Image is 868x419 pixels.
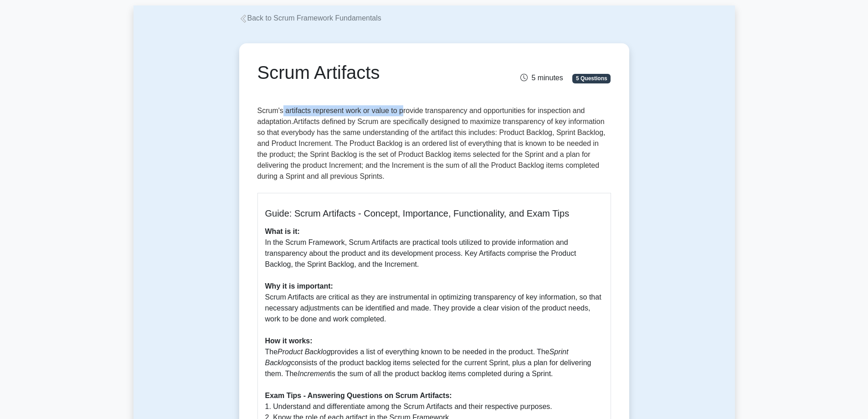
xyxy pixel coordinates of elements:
[239,14,381,22] a: Back to Scrum Framework Fundamentals
[298,370,330,378] i: Increment
[520,74,563,82] span: 5 minutes
[265,208,603,219] h5: Guide: Scrum Artifacts - Concept, Importance, Functionality, and Exam Tips
[265,228,300,235] b: What is it:
[572,74,611,83] span: 5 Questions
[265,392,452,399] b: Exam Tips - Answering Questions on Scrum Artifacts:
[257,62,489,83] h1: Scrum Artifacts
[265,282,333,290] b: Why it is important:
[265,337,313,345] b: How it works:
[257,105,611,186] p: Scrum's artifacts represent work or value to provide transparency and opportunities for inspectio...
[265,348,569,367] i: Sprint Backlog
[277,348,331,356] i: Product Backlog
